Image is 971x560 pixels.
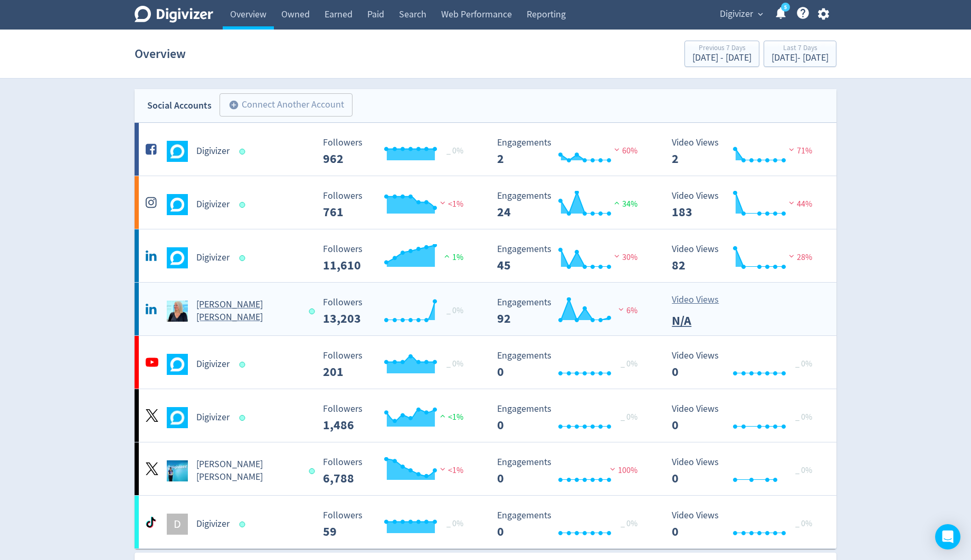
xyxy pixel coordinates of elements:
[147,98,212,113] div: Social Accounts
[446,359,463,369] span: _ 0%
[667,244,825,272] svg: Video Views 82
[196,252,230,264] h5: Digivizer
[167,354,188,375] img: Digivizer undefined
[240,255,249,261] span: Data last synced: 30 Sep 2025, 5:01am (AEST)
[795,412,812,422] span: _ 0%
[309,468,318,474] span: Data last synced: 29 Sep 2025, 4:02pm (AEST)
[764,41,836,67] button: Last 7 Days[DATE]- [DATE]
[240,202,249,208] span: Data last synced: 30 Sep 2025, 5:01am (AEST)
[442,252,452,260] img: positive-performance.svg
[196,298,299,324] h5: [PERSON_NAME] [PERSON_NAME]
[756,9,765,19] span: expand_more
[672,293,732,307] p: Video Views
[135,37,186,71] h1: Overview
[612,199,622,207] img: positive-performance.svg
[692,44,751,53] div: Previous 7 Days
[446,146,463,156] span: _ 0%
[167,460,188,481] img: Emma Lo Russo undefined
[492,510,650,538] svg: Engagements 0
[167,194,188,215] img: Digivizer undefined
[135,442,836,495] a: Emma Lo Russo undefined[PERSON_NAME] [PERSON_NAME] Followers --- Followers 6,788 <1% Engagements ...
[135,283,836,335] a: Emma Lo Russo undefined[PERSON_NAME] [PERSON_NAME] Followers --- _ 0% Followers 13,203 Engagement...
[309,308,318,314] span: Data last synced: 29 Sep 2025, 10:01pm (AEST)
[786,146,812,156] span: 71%
[240,362,249,368] span: Data last synced: 29 Sep 2025, 11:02pm (AEST)
[621,412,637,422] span: _ 0%
[492,351,650,379] svg: Engagements 0
[437,199,463,209] span: <1%
[492,244,650,272] svg: Engagements 45
[196,411,230,424] h5: Digivizer
[167,407,188,428] img: Digivizer undefined
[240,149,249,155] span: Data last synced: 30 Sep 2025, 5:01am (AEST)
[318,457,476,485] svg: Followers ---
[318,138,476,166] svg: Followers ---
[795,465,812,476] span: _ 0%
[196,518,230,530] h5: Digivizer
[492,297,650,325] svg: Engagements 92
[212,95,353,117] a: Connect Another Account
[196,358,230,371] h5: Digivizer
[786,252,812,263] span: 28%
[318,244,476,272] svg: Followers ---
[442,252,463,263] span: 1%
[240,522,249,527] span: Data last synced: 30 Sep 2025, 4:01am (AEST)
[935,524,960,549] div: Open Intercom Messenger
[437,412,463,422] span: <1%
[135,496,836,548] a: DDigivizer Followers --- _ 0% Followers 59 Engagements 0 Engagements 0 _ 0% Video Views 0 Video V...
[667,404,825,432] svg: Video Views 0
[720,6,753,23] span: Digivizer
[667,191,825,219] svg: Video Views 183
[167,247,188,268] img: Digivizer undefined
[167,514,188,535] div: D
[786,199,797,207] img: negative-performance.svg
[437,465,448,473] img: negative-performance.svg
[784,4,787,11] text: 5
[135,389,836,442] a: Digivizer undefinedDigivizer Followers --- Followers 1,486 <1% Engagements 0 Engagements 0 _ 0% V...
[167,141,188,162] img: Digivizer undefined
[621,359,637,369] span: _ 0%
[492,191,650,219] svg: Engagements 24
[135,229,836,282] a: Digivizer undefinedDigivizer Followers --- Followers 11,610 1% Engagements 45 Engagements 45 30% ...
[621,518,637,529] span: _ 0%
[318,351,476,379] svg: Followers ---
[795,518,812,529] span: _ 0%
[607,465,637,476] span: 100%
[492,404,650,432] svg: Engagements 0
[781,3,790,12] a: 5
[616,305,637,316] span: 6%
[684,41,759,67] button: Previous 7 Days[DATE] - [DATE]
[318,404,476,432] svg: Followers ---
[196,458,299,484] h5: [PERSON_NAME] [PERSON_NAME]
[786,252,797,260] img: negative-performance.svg
[786,146,797,153] img: negative-performance.svg
[667,457,825,485] svg: Video Views 0
[437,412,448,420] img: positive-performance.svg
[196,145,230,158] h5: Digivizer
[240,415,249,421] span: Data last synced: 29 Sep 2025, 11:02pm (AEST)
[492,457,650,485] svg: Engagements 0
[667,351,825,379] svg: Video Views 0
[446,518,463,529] span: _ 0%
[135,123,836,176] a: Digivizer undefinedDigivizer Followers --- _ 0% Followers 962 Engagements 2 Engagements 2 60% Vid...
[229,100,239,110] span: add_circle
[667,138,825,166] svg: Video Views 2
[716,6,766,23] button: Digivizer
[616,305,626,313] img: negative-performance.svg
[692,53,751,63] div: [DATE] - [DATE]
[612,252,622,260] img: negative-performance.svg
[612,146,622,153] img: negative-performance.svg
[772,53,829,63] div: [DATE] - [DATE]
[318,191,476,219] svg: Followers ---
[786,199,812,209] span: 44%
[220,93,353,117] button: Connect Another Account
[772,44,829,53] div: Last 7 Days
[672,311,732,330] p: N/A
[612,146,637,156] span: 60%
[135,336,836,389] a: Digivizer undefinedDigivizer Followers --- _ 0% Followers 201 Engagements 0 Engagements 0 _ 0% Vi...
[318,510,476,538] svg: Followers ---
[196,198,230,211] h5: Digivizer
[492,138,650,166] svg: Engagements 2
[437,465,463,476] span: <1%
[318,297,476,325] svg: Followers ---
